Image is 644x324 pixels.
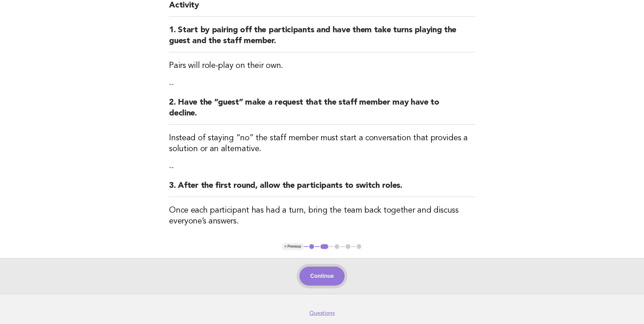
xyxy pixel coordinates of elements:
[319,243,329,250] button: 2
[169,163,475,172] p: --
[169,133,475,155] h3: Instead of staying “no” the staff member must start a conversation that provides a solution or an...
[169,79,475,89] p: --
[169,180,475,197] h2: 3. After the first round, allow the participants to switch roles.
[169,25,475,52] h2: 1. Start by pairing off the participants and have them take turns playing the guest and the staff...
[309,310,335,317] a: Questions
[308,243,315,250] button: 1
[282,243,304,250] button: < Previous
[169,60,475,71] h3: Pairs will role-play on their own.
[169,205,475,227] h3: Once each participant has had a turn, bring the team back together and discuss everyone’s answers.
[299,267,345,286] button: Continue
[169,97,475,125] h2: 2. Have the “guest” make a request that the staff member may have to decline.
